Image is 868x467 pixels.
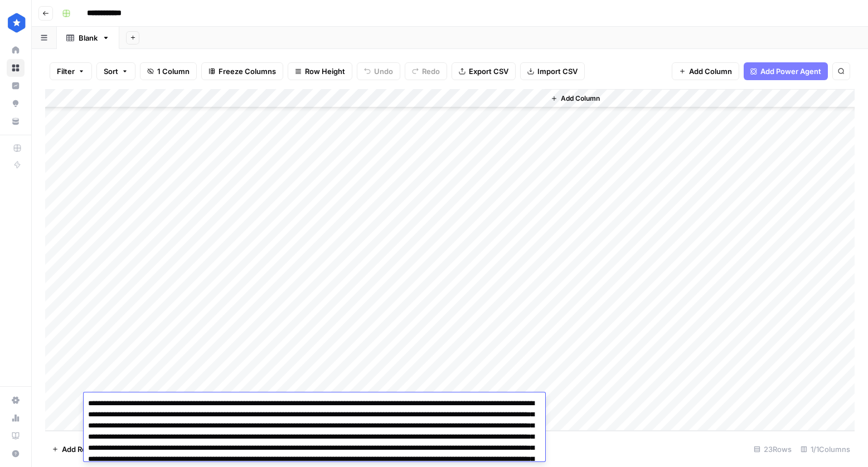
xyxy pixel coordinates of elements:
[288,62,352,80] button: Row Height
[7,13,27,33] img: ConsumerAffairs Logo
[57,27,119,49] a: Blank
[796,440,855,458] div: 1/1 Columns
[7,95,25,112] a: Opportunities
[7,409,25,427] a: Usage
[7,41,25,59] a: Home
[157,66,190,77] span: 1 Column
[374,66,393,77] span: Undo
[672,62,739,80] button: Add Column
[537,66,578,77] span: Import CSV
[520,62,585,80] button: Import CSV
[50,62,92,80] button: Filter
[744,62,828,80] button: Add Power Agent
[405,62,447,80] button: Redo
[469,66,508,77] span: Export CSV
[57,66,75,77] span: Filter
[357,62,400,80] button: Undo
[219,66,276,77] span: Freeze Columns
[7,9,25,37] button: Workspace: ConsumerAffairs
[760,66,821,77] span: Add Power Agent
[749,440,796,458] div: 23 Rows
[546,91,604,106] button: Add Column
[96,62,135,80] button: Sort
[7,445,25,463] button: Help + Support
[689,66,732,77] span: Add Column
[7,77,25,95] a: Insights
[7,427,25,445] a: Learning Hub
[7,59,25,77] a: Browse
[104,66,118,77] span: Sort
[452,62,516,80] button: Export CSV
[7,391,25,409] a: Settings
[561,94,600,104] span: Add Column
[62,444,93,455] span: Add Row
[79,32,98,43] div: Blank
[422,66,440,77] span: Redo
[305,66,345,77] span: Row Height
[201,62,283,80] button: Freeze Columns
[140,62,197,80] button: 1 Column
[45,440,99,458] button: Add Row
[7,112,25,130] a: Your Data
